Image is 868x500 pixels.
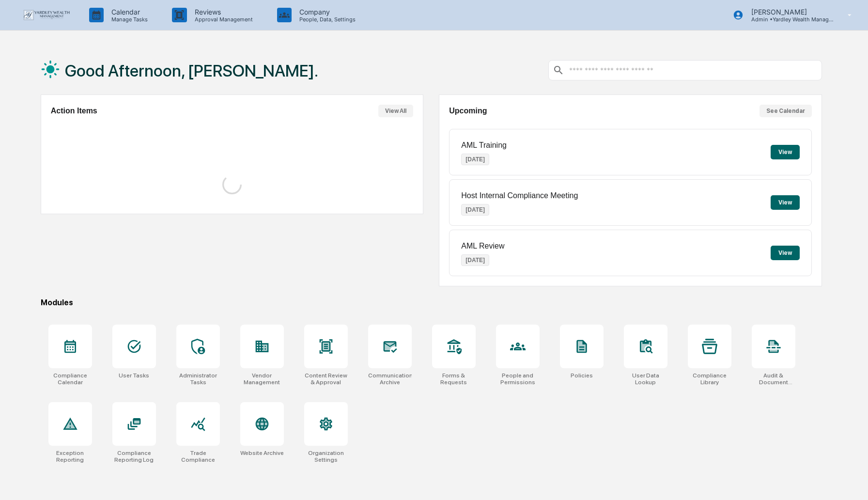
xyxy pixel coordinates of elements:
p: Admin • Yardley Wealth Management [744,16,834,23]
p: [DATE] [461,204,489,216]
div: Modules [41,298,822,307]
p: AML Training [461,141,507,150]
img: logo [23,10,70,20]
p: [DATE] [461,154,489,165]
h2: Upcoming [449,107,487,115]
div: Organization Settings [304,450,348,463]
div: Communications Archive [368,372,412,386]
div: Policies [571,372,593,379]
div: User Data Lookup [624,372,667,386]
div: Compliance Reporting Log [112,450,156,463]
div: Compliance Calendar [48,372,92,386]
h2: Action Items [51,107,97,115]
button: View All [378,105,413,117]
div: Administrator Tasks [176,372,220,386]
div: Vendor Management [240,372,284,386]
p: Approval Management [187,16,258,23]
p: [PERSON_NAME] [744,8,834,16]
h1: Good Afternoon, [PERSON_NAME]. [65,61,318,80]
p: AML Review [461,242,504,250]
button: View [771,195,800,210]
button: View [771,246,800,260]
div: Audit & Document Logs [752,372,795,386]
p: Host Internal Compliance Meeting [461,191,578,200]
div: User Tasks [119,372,149,379]
p: Calendar [104,8,153,16]
div: Trade Compliance [176,450,220,463]
button: See Calendar [759,105,812,117]
div: Website Archive [240,450,284,456]
p: People, Data, Settings [292,16,360,23]
div: Content Review & Approval [304,372,348,386]
p: Company [292,8,360,16]
p: Manage Tasks [104,16,153,23]
div: Exception Reporting [48,450,92,463]
p: Reviews [187,8,258,16]
div: Forms & Requests [432,372,476,386]
div: Compliance Library [688,372,731,386]
div: People and Permissions [496,372,540,386]
p: [DATE] [461,254,489,266]
button: View [771,145,800,159]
